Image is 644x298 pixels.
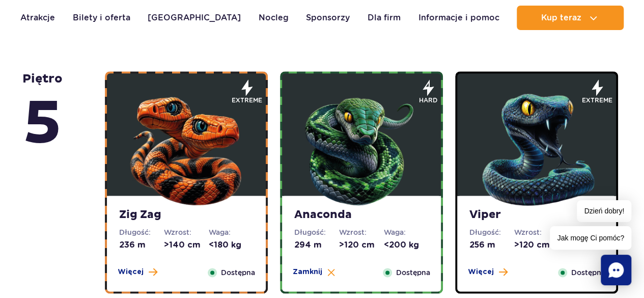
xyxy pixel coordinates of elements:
[164,239,209,251] dd: >140 cm
[118,267,157,277] button: Więcej
[419,96,437,105] span: hard
[22,87,63,162] span: 5
[396,267,430,278] span: Dostępna
[517,6,624,30] button: Kup teraz
[541,13,581,22] span: Kup teraz
[468,267,508,277] button: Więcej
[469,227,514,237] dt: Długość:
[475,86,598,208] img: 683e9da1f380d703171350.png
[209,227,254,237] dt: Waga:
[148,6,241,30] a: [GEOGRAPHIC_DATA]
[384,239,429,251] dd: <200 kg
[571,267,605,278] span: Dostępna
[469,239,514,251] dd: 256 m
[469,208,604,222] strong: Viper
[550,226,631,250] span: Jak mogę Ci pomóc?
[601,255,631,285] div: Chat
[577,200,631,222] span: Dzień dobry!
[164,227,209,237] dt: Wzrost:
[300,86,423,208] img: 683e9d7f6dccb324111516.png
[73,6,130,30] a: Bilety i oferta
[221,267,255,278] span: Dostępna
[384,227,429,237] dt: Waga:
[514,239,559,251] dd: >120 cm
[293,267,335,277] button: Zamknij
[20,6,55,30] a: Atrakcje
[259,6,289,30] a: Nocleg
[209,239,254,251] dd: <180 kg
[294,208,429,222] strong: Anaconda
[294,239,339,251] dd: 294 m
[468,267,494,277] span: Więcej
[119,239,164,251] dd: 236 m
[125,86,247,208] img: 683e9d18e24cb188547945.png
[339,227,384,237] dt: Wzrost:
[118,267,144,277] span: Więcej
[119,208,254,222] strong: Zig Zag
[119,227,164,237] dt: Długość:
[368,6,401,30] a: Dla firm
[22,71,63,162] strong: piętro
[232,96,262,105] span: extreme
[306,6,350,30] a: Sponsorzy
[418,6,499,30] a: Informacje i pomoc
[339,239,384,251] dd: >120 cm
[293,267,322,277] span: Zamknij
[582,96,612,105] span: extreme
[294,227,339,237] dt: Długość:
[514,227,559,237] dt: Wzrost:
